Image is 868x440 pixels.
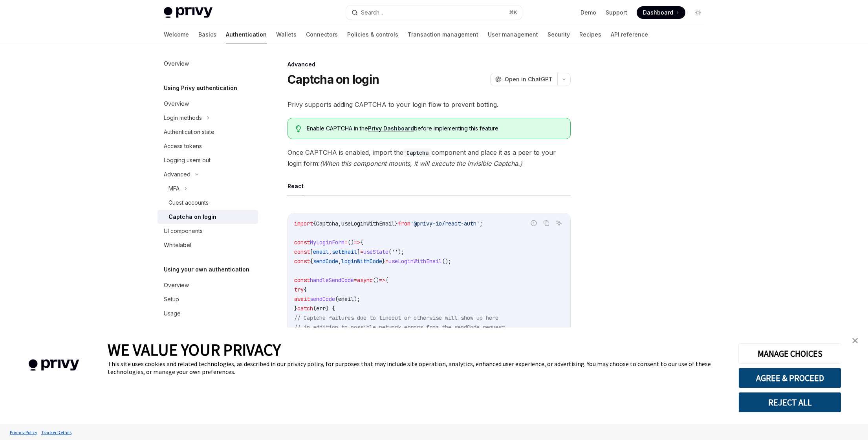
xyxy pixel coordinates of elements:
[738,392,841,412] button: REJECT ALL
[738,343,841,364] button: MANAGE CHOICES
[341,258,382,265] span: loginWithCode
[554,218,564,228] button: Ask AI
[332,248,357,255] span: setEmail
[12,348,96,382] img: company logo
[164,141,202,151] div: Access tokens
[164,25,189,44] a: Welcome
[164,170,190,179] div: Advanced
[157,306,258,321] a: Usage
[643,9,673,16] span: Dashboard
[480,220,483,227] span: ;
[316,305,326,312] span: err
[388,258,442,265] span: useLoginWithEmail
[226,25,267,44] a: Authentication
[398,248,404,255] span: );
[157,153,258,167] a: Logging users out
[294,314,498,321] span: // Captcha failures due to timeout or otherwise will show up here
[164,7,212,18] img: light logo
[108,360,727,376] div: This site uses cookies and related technologies, as described in our privacy policy, for purposes...
[288,99,571,110] span: Privy supports adding CAPTCHA to your login flow to prevent botting.
[398,220,410,227] span: from
[505,75,553,83] span: Open in ChatGPT
[338,295,354,302] span: email
[354,295,360,302] span: );
[307,125,562,132] span: Enable CAPTCHA in the before implementing this feature.
[296,125,301,132] svg: Tip
[637,6,685,19] a: Dashboard
[488,25,538,44] a: User management
[313,220,316,227] span: {
[8,425,39,439] a: Privacy Policy
[288,60,571,68] div: Advanced
[164,280,189,290] div: Overview
[164,156,211,165] div: Logging users out
[329,248,332,255] span: ,
[490,73,557,86] button: Open in ChatGPT
[344,239,348,246] span: =
[335,295,338,302] span: (
[847,333,863,348] a: close banner
[157,125,258,139] a: Authentication state
[39,425,73,439] a: Tracker Details
[385,258,388,265] span: =
[373,277,379,284] span: ()
[157,97,258,111] a: Overview
[360,239,363,246] span: {
[157,224,258,238] a: UI components
[320,159,522,167] em: (When this component mounts, it will execute the invisible Captcha.)
[294,277,310,284] span: const
[297,305,313,312] span: catch
[288,147,571,169] span: Once CAPTCHA is enabled, import the component and place it as a peer to your login form:
[294,239,310,246] span: const
[326,305,335,312] span: ) {
[529,218,539,228] button: Report incorrect code
[360,248,363,255] span: =
[164,309,181,318] div: Usage
[164,226,203,236] div: UI components
[580,9,596,16] a: Demo
[310,295,335,302] span: sendCode
[313,248,329,255] span: email
[304,286,307,293] span: {
[276,25,297,44] a: Wallets
[354,277,357,284] span: =
[164,59,189,68] div: Overview
[379,277,385,284] span: =>
[738,368,841,388] button: AGREE & PROCEED
[294,248,310,255] span: const
[392,248,398,255] span: ''
[361,8,383,17] div: Search...
[313,305,316,312] span: (
[294,286,304,293] span: try
[403,148,432,157] code: Captcha
[168,212,216,222] div: Captcha on login
[198,25,216,44] a: Basics
[509,9,517,16] span: ⌘ K
[168,198,209,207] div: Guest accounts
[164,113,202,123] div: Login methods
[348,239,354,246] span: ()
[388,248,392,255] span: (
[164,99,189,108] div: Overview
[385,277,388,284] span: {
[294,324,505,331] span: // in addition to possible network errors from the sendCode request
[294,220,313,227] span: import
[310,248,313,255] span: [
[313,258,338,265] span: sendCode
[357,248,360,255] span: ]
[164,295,179,304] div: Setup
[294,258,310,265] span: const
[157,278,258,292] a: Overview
[354,239,360,246] span: =>
[294,295,310,302] span: await
[357,277,373,284] span: async
[168,184,179,193] div: MFA
[606,9,627,16] a: Support
[442,258,451,265] span: ();
[157,238,258,252] a: Whitelabel
[108,339,281,360] span: WE VALUE YOUR PRIVACY
[164,83,237,93] h5: Using Privy authentication
[541,218,551,228] button: Copy the contents from the code block
[288,72,379,86] h1: Captcha on login
[408,25,478,44] a: Transaction management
